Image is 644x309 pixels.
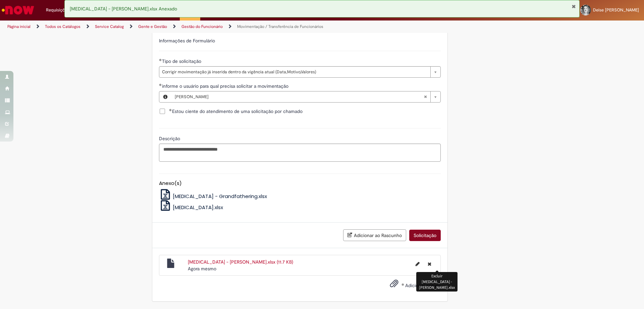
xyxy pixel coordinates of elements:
[412,259,424,269] button: Editar nome de arquivo Change Job - GUSTAVO RODRIGUES DA COSTA.xlsx
[409,230,441,241] button: Solicitação
[173,204,223,211] span: [MEDICAL_DATA].xlsx
[159,91,171,102] button: informe o usuário para qual precisa solicitar a movimentação, Visualizar este registro Gustavo Ro...
[173,193,267,200] span: [MEDICAL_DATA] - Grandfathering.xlsx
[7,24,31,29] a: Página inicial
[46,7,69,13] span: Requisições
[1,3,35,17] img: ServiceNow
[162,67,427,77] span: Corrigir movimentação já inserida dentro da vigência atual (Data,Motivo,Valores)
[159,193,267,200] a: [MEDICAL_DATA] - Grandfathering.xlsx
[169,108,303,115] span: Estou ciente do atendimento de uma solicitação por chamado
[159,136,181,142] span: Descrição
[188,259,293,265] a: [MEDICAL_DATA] - [PERSON_NAME].xlsx (11.7 KB)
[343,229,406,241] button: Adicionar ao Rascunho
[159,83,162,86] span: Obrigatório Preenchido
[45,24,80,29] a: Todos os Catálogos
[424,259,435,269] button: Excluir Change Job - GUSTAVO RODRIGUES DA COSTA.xlsx
[159,181,441,186] h5: Anexo(s)
[5,21,424,33] ul: Trilhas de página
[169,109,172,111] span: Obrigatório Preenchido
[175,91,424,102] span: [PERSON_NAME]
[572,4,576,9] button: Fechar Notificação
[181,24,223,29] a: Gestão do Funcionário
[171,91,440,102] a: [PERSON_NAME]Limpar campo informe o usuário para qual precisa solicitar a movimentação
[159,144,441,162] textarea: Descrição
[188,266,216,272] span: Agora mesmo
[70,6,177,12] span: [MEDICAL_DATA] - [PERSON_NAME].xlsx Anexado
[420,91,430,102] abbr: Limpar campo informe o usuário para qual precisa solicitar a movimentação
[159,59,162,61] span: Obrigatório Preenchido
[138,24,167,29] a: Gente e Gestão
[416,272,458,291] div: Excluir [MEDICAL_DATA] - [PERSON_NAME].xlsx
[159,38,215,44] label: Informações de Formulário
[237,24,323,29] a: Movimentação / Transferência de Funcionários
[593,7,639,13] span: Deise [PERSON_NAME]
[159,204,223,211] a: [MEDICAL_DATA].xlsx
[388,277,400,293] button: Adicionar anexos
[95,24,124,29] a: Service Catalog
[162,83,290,89] span: Necessários - informe o usuário para qual precisa solicitar a movimentação
[188,266,216,272] time: 01/09/2025 00:10:19
[162,58,203,64] span: Tipo de solicitação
